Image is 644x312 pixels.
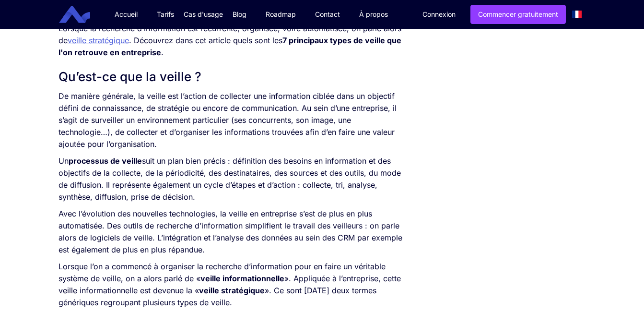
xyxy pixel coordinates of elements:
a: Commencer gratuitement [470,5,566,24]
strong: veille informationnelle [200,274,284,283]
div: Cas d'usage [184,10,223,19]
p: De manière générale, la veille est l’action de collecter une information ciblée dans un objectif ... [59,90,407,150]
p: Un suit un plan bien précis : définition des besoins en information et des objectifs de la collec... [59,155,407,203]
strong: 7 principaux types de veille que l'on retrouve en entreprise [59,36,401,57]
a: veille stratégique [68,36,129,45]
strong: veille stratégique [199,286,265,295]
a: Connexion [415,5,463,24]
p: Lorsque l’on a commencé à organiser la recherche d’information pour en faire un véritable système... [59,261,407,309]
strong: processus de veille [69,156,142,166]
h2: Qu’est-ce que la veille ? [59,68,407,85]
p: Avec l’évolution des nouvelles technologies, la veille en entreprise s’est de plus en plus automa... [59,208,407,256]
